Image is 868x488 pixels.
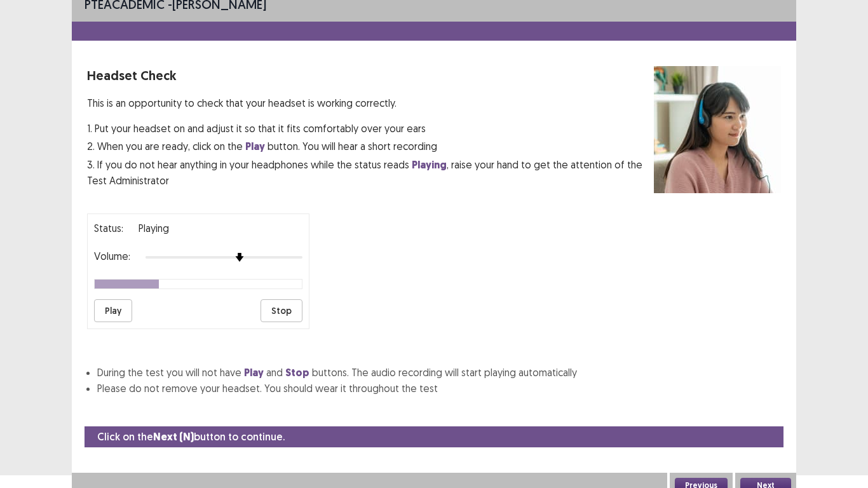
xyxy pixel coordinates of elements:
strong: Next (N) [153,430,194,444]
li: During the test you will not have and buttons. The audio recording will start playing automatically [97,365,781,381]
p: 3. If you do not hear anything in your headphones while the status reads , raise your hand to get... [87,157,654,188]
p: playing [139,220,169,236]
button: Stop [261,299,302,322]
li: Please do not remove your headset. You should wear it throughout the test [97,381,781,396]
p: Status: [94,220,123,236]
button: Play [94,299,132,322]
p: Click on the button to continue. [97,429,285,445]
strong: Playing [412,158,447,172]
strong: Play [245,140,265,153]
img: headset test [654,66,781,193]
strong: Play [244,366,264,379]
strong: Stop [285,366,309,379]
p: This is an opportunity to check that your headset is working correctly. [87,95,654,111]
p: Volume: [94,248,130,264]
p: Headset Check [87,66,654,85]
p: 1. Put your headset on and adjust it so that it fits comfortably over your ears [87,121,654,136]
p: 2. When you are ready, click on the button. You will hear a short recording [87,139,654,154]
img: arrow-thumb [235,253,244,262]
